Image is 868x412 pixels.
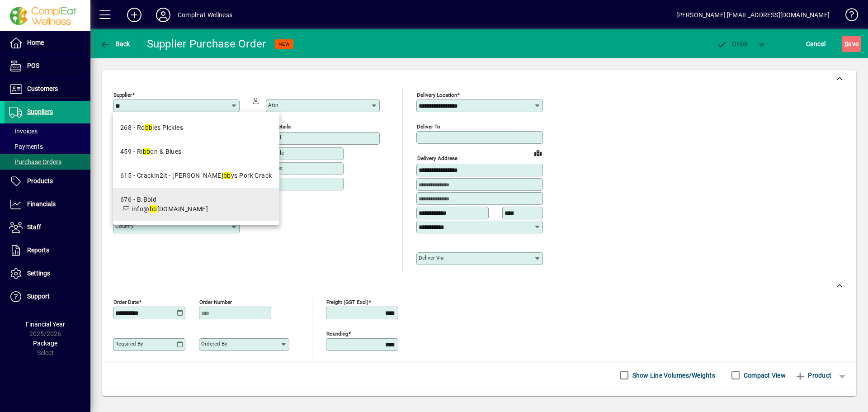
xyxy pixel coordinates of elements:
span: Back [100,40,130,47]
button: Cancel [804,36,828,52]
mat-label: Freight (GST excl) [326,298,368,305]
span: Financial Year [26,321,65,328]
a: Payments [5,139,90,154]
em: bb [143,148,151,155]
em: bb [150,205,157,213]
em: bb [145,124,153,131]
span: Support [27,293,50,300]
div: ComplEat Wellness [178,8,232,22]
button: Profile [149,7,178,23]
span: Reports [27,246,49,254]
span: Payments [9,143,43,150]
label: Show Line Volumes/Weights [631,371,715,380]
span: Settings [27,270,50,277]
em: bb [223,172,231,179]
span: POS [27,62,39,69]
a: Support [5,285,90,308]
a: Financials [5,193,90,216]
mat-label: Supplier [113,92,132,98]
span: Cancel [806,37,826,51]
div: 615 - Crackin2it - [PERSON_NAME] ys Pork Crack [120,171,272,180]
span: Staff [27,223,41,231]
div: [PERSON_NAME] [EMAIL_ADDRESS][DOMAIN_NAME] [676,8,830,22]
mat-option: 615 - Crackin2it - Libbys Pork Crack [113,164,279,188]
span: ave [844,37,859,51]
a: Invoices [5,123,90,139]
a: Products [5,170,90,193]
mat-label: Required by [115,341,143,347]
div: 268 - Ro ies Pickles [120,123,183,133]
a: Settings [5,262,90,285]
span: Suppliers [27,108,53,115]
span: Package [33,340,57,347]
a: Home [5,32,90,54]
mat-label: Country [115,223,133,229]
mat-label: Deliver To [417,123,440,130]
span: NEW [278,41,290,47]
span: Home [27,39,44,46]
mat-label: Rounding [326,330,348,336]
mat-label: Delivery Location [417,92,457,98]
a: View on map [531,146,545,160]
a: Staff [5,216,90,239]
mat-label: Ordered by [201,341,227,347]
mat-label: Order date [113,298,139,305]
mat-option: 676 - B.Bold [113,188,279,221]
span: S [844,40,848,47]
span: info@ [DOMAIN_NAME] [132,205,208,213]
mat-label: Deliver via [419,255,443,261]
mat-option: 268 - Robbies Pickles [113,116,279,140]
span: Purchase Orders [9,158,61,166]
button: Back [98,36,132,52]
span: Products [27,177,53,185]
div: Supplier Purchase Order [147,37,266,51]
span: Customers [27,85,58,92]
a: Purchase Orders [5,154,90,170]
a: Reports [5,239,90,262]
a: POS [5,55,90,77]
span: Invoices [9,128,38,135]
a: Customers [5,78,90,100]
button: Add [120,7,149,23]
span: Order [717,40,749,47]
button: Order [712,36,753,52]
mat-label: Order number [199,298,232,305]
mat-label: Attn [268,102,278,108]
a: Knowledge Base [839,2,857,31]
span: Financials [27,200,56,208]
mat-option: 459 - Ribbon & Blues [113,140,279,164]
button: Save [842,36,861,52]
div: 459 - Ri on & Blues [120,147,182,156]
app-page-header-button: Back [90,36,140,52]
label: Compact View [742,371,786,380]
div: 676 - B.Bold [120,195,208,204]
